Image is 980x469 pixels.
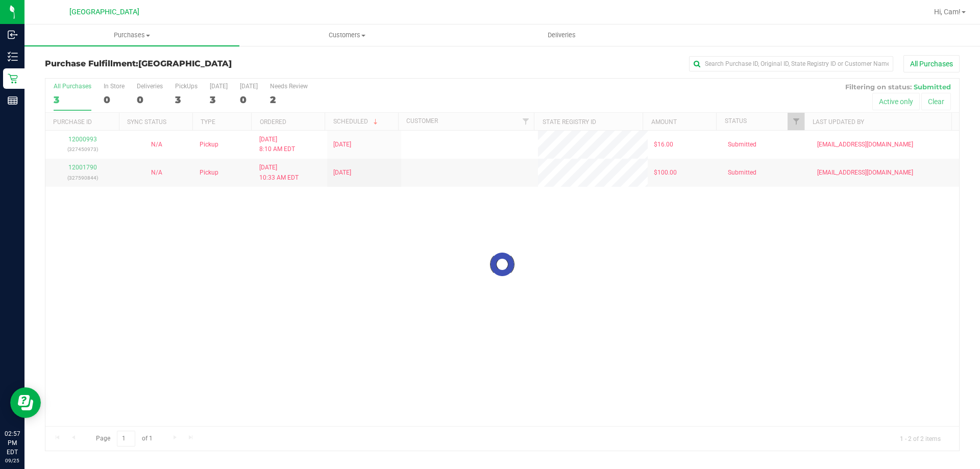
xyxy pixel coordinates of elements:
button: All Purchases [903,55,960,72]
inline-svg: Retail [8,73,18,84]
a: Purchases [24,24,239,46]
span: Customers [240,31,454,40]
a: Customers [239,24,454,46]
p: 02:57 PM EDT [5,429,20,457]
p: 09/25 [5,457,20,464]
inline-svg: Inbound [8,30,18,40]
span: [GEOGRAPHIC_DATA] [69,8,139,16]
span: Deliveries [534,31,590,40]
a: Deliveries [454,24,669,46]
input: Search Purchase ID, Original ID, State Registry ID or Customer Name... [689,56,893,71]
span: Hi, Cam! [934,8,961,16]
iframe: Resource center [10,387,41,418]
span: Purchases [24,31,239,40]
inline-svg: Reports [8,95,18,106]
inline-svg: Inventory [8,52,18,62]
span: [GEOGRAPHIC_DATA] [138,59,232,68]
h3: Purchase Fulfillment: [45,59,350,68]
